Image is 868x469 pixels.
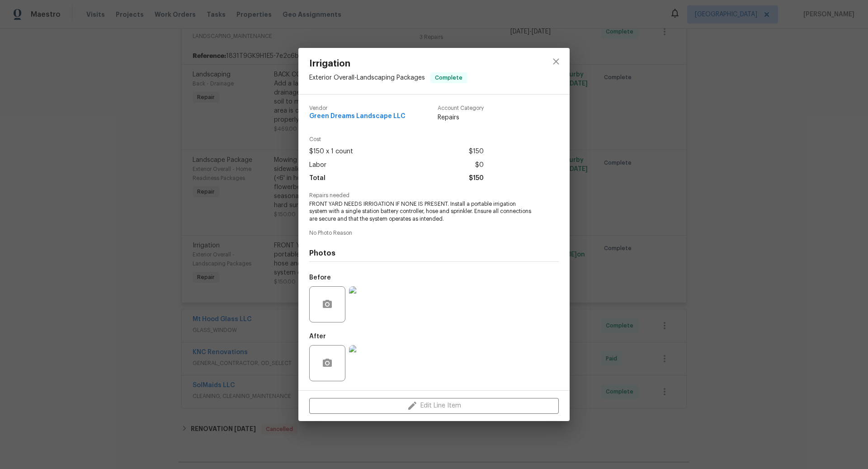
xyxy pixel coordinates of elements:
[309,193,559,199] span: Repairs needed
[545,51,567,72] button: close
[309,75,425,81] span: Exterior Overall - Landscaping Packages
[309,113,406,120] span: Green Dreams Landscape LLC
[309,275,331,281] h5: Before
[309,59,467,69] span: Irrigation
[309,172,325,185] span: Total
[309,249,559,258] h4: Photos
[469,145,484,158] span: $150
[438,105,484,111] span: Account Category
[309,105,406,111] span: Vendor
[309,333,326,340] h5: After
[309,200,534,223] span: FRONT YARD NEEDS IRRIGATION IF NONE IS PRESENT. Install a portable irrigation system with a singl...
[309,230,559,236] span: No Photo Reason
[309,159,326,172] span: Labor
[475,159,484,172] span: $0
[309,145,353,158] span: $150 x 1 count
[431,73,466,82] span: Complete
[469,172,484,185] span: $150
[438,113,484,122] span: Repairs
[309,137,484,142] span: Cost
